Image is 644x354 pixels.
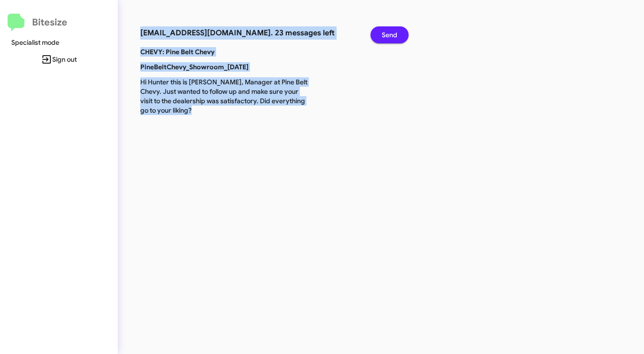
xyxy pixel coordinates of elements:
[140,48,215,56] b: CHEVY: Pine Belt Chevy
[140,63,249,71] b: PineBeltChevy_Showroom_[DATE]
[8,14,67,32] a: Bitesize
[370,26,409,43] button: Send
[140,26,356,40] h3: [EMAIL_ADDRESS][DOMAIN_NAME]. 23 messages left
[133,77,317,115] p: Hi Hunter this is [PERSON_NAME], Manager at Pine Belt Chevy. Just wanted to follow up and make su...
[8,51,110,68] span: Sign out
[382,26,397,43] span: Send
